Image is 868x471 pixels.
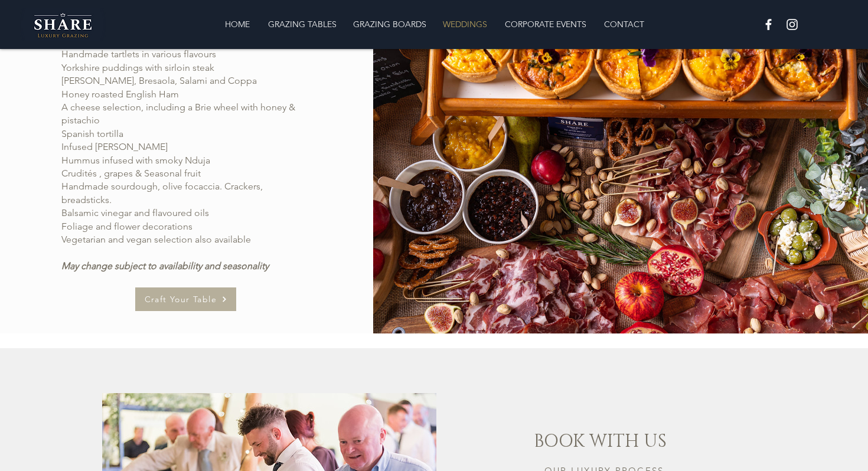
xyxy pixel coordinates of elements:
[595,12,652,36] a: CONTACT
[437,12,493,36] p: WEDDINGS
[61,102,295,126] span: A cheese selection, including a Brie wheel with honey & pistachio
[812,416,868,471] iframe: Wix Chat
[761,17,776,32] img: White Facebook Icon
[145,12,723,36] nav: Site
[262,12,342,36] p: GRAZING TABLES
[61,221,192,232] span: Foliage and flower decorations
[61,62,214,73] span: Yorkshire puddings with sirloin steak
[499,12,592,36] p: CORPORATE EVENTS
[61,168,201,179] span: Crudités , grapes & Seasonal fruit
[135,287,236,311] a: Craft Your Table
[259,12,344,36] a: GRAZING TABLES
[347,12,432,36] p: GRAZING BOARDS
[20,8,106,41] img: Share Luxury Grazing Logo.png
[761,17,800,32] ul: Social Bar
[434,12,496,36] a: WEDDINGS
[216,12,259,36] a: HOME
[61,155,210,166] span: Hummus infused with smoky Nduja
[61,128,123,139] span: Spanish tortilla
[61,48,216,60] span: Handmade tartlets in various flavours
[534,430,667,453] span: BOOK WITH US
[496,12,595,36] a: CORPORATE EVENTS
[61,234,251,245] span: Vegetarian and vegan selection also available
[145,294,217,305] span: Craft Your Table
[598,12,650,36] p: CONTACT
[61,207,209,218] span: Balsamic vinegar and flavoured oils
[61,141,168,152] span: Infused [PERSON_NAME]
[61,181,263,205] span: Handmade sourdough, olive focaccia. Crackers, breadsticks.
[785,17,800,32] img: White Instagram Icon
[61,260,269,272] span: May change subject to availability and seasonality
[344,12,434,36] a: GRAZING BOARDS
[61,75,257,86] span: [PERSON_NAME], Bresaola, Salami and Coppa
[61,89,179,100] span: Honey roasted English Ham
[219,12,256,36] p: HOME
